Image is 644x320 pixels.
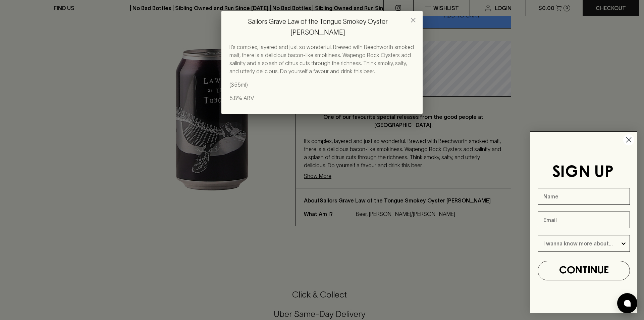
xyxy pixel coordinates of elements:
p: It’s complex, layered and just so wonderful. Brewed with Beechworth smoked malt, there is a delic... [229,43,415,75]
button: CONTINUE [538,261,630,280]
input: Email [538,212,630,228]
button: Close dialog [623,134,635,146]
p: (355ml) [229,81,415,89]
button: Show Options [620,235,627,252]
input: Name [538,188,630,205]
span: SIGN UP [552,165,613,180]
p: 5.8% ABV [229,94,415,102]
button: close [407,13,420,27]
div: FLYOUT Form [523,125,644,320]
input: I wanna know more about... [543,235,620,252]
h2: Sailors Grave Law of the Tongue Smokey Oyster [PERSON_NAME] [221,11,423,43]
img: bubble-icon [624,300,631,307]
